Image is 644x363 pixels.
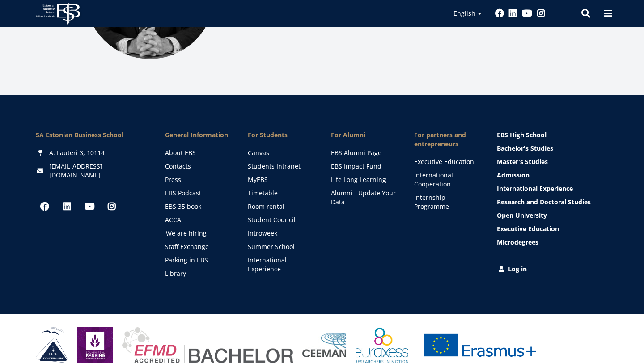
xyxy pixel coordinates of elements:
[248,256,313,274] a: International Experience
[165,215,230,224] a: ACCA
[165,175,230,184] a: Press
[166,229,231,238] a: We are hiring
[497,184,608,193] a: International Experience
[331,189,396,207] a: Alumni - Update Your Data
[165,202,230,211] a: EBS 35 book
[414,157,479,166] a: Executive Education
[248,242,313,251] a: Summer School
[165,189,230,198] a: EBS Podcast
[248,189,313,198] a: Timetable
[522,9,532,18] a: Youtube
[165,256,230,265] a: Parking in EBS
[414,131,479,148] span: For partners and entrepreneurs
[165,131,230,139] span: General Information
[497,265,608,274] a: Log in
[331,131,396,139] span: For Alumni
[103,198,121,215] a: Instagram
[165,269,230,278] a: Library
[414,171,479,189] a: International Cooperation
[248,229,313,238] a: Introweek
[165,162,230,171] a: Contacts
[36,198,54,215] a: Facebook
[36,131,147,139] div: SA Estonian Business School
[36,148,147,157] div: A. Lauteri 3, 10114
[122,327,293,363] img: EFMD
[497,238,608,247] a: Microdegrees
[77,327,113,363] img: Eduniversal
[497,171,608,180] a: Admission
[417,327,542,363] a: Erasmus +
[497,157,608,166] a: Master's Studies
[497,211,608,220] a: Open University
[302,333,347,358] img: Ceeman
[248,175,313,184] a: MyEBS
[165,148,230,157] a: About EBS
[248,215,313,224] a: Student Council
[497,224,608,233] a: Executive Education
[497,131,608,139] a: EBS High School
[331,175,396,184] a: Life Long Learning
[497,198,608,207] a: Research and Doctoral Studies
[331,162,396,171] a: EBS Impact Fund
[508,9,517,18] a: Linkedin
[248,162,313,171] a: Students Intranet
[248,148,313,157] a: Canvas
[248,202,313,211] a: Room rental
[417,327,542,363] img: Erasmus+
[165,242,230,251] a: Staff Exchange
[248,131,313,139] a: For Students
[36,327,68,363] img: HAKA
[356,327,408,363] img: EURAXESS
[49,162,147,180] a: [EMAIL_ADDRESS][DOMAIN_NAME]
[537,9,546,18] a: Instagram
[495,9,504,18] a: Facebook
[58,198,76,215] a: Linkedin
[80,198,98,215] a: Youtube
[331,148,396,157] a: EBS Alumni Page
[414,193,479,211] a: Internship Programme
[497,144,608,153] a: Bachelor's Studies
